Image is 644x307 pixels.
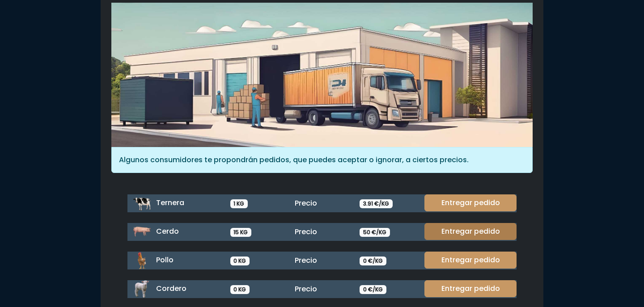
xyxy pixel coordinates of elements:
div: Algunos consumidores te propondrán pedidos, que puedes aceptar o ignorar, a ciertos precios. [111,147,533,173]
img: ternera.png [133,194,151,212]
span: 0 €/KG [360,257,386,265]
span: 50 €/KG [360,228,390,237]
span: 1 KG [230,199,248,208]
span: Pollo [156,255,174,265]
img: orders.jpg [111,3,533,147]
a: Entregar pedido [424,280,517,297]
a: Entregar pedido [424,252,517,269]
div: Precio [289,198,354,209]
span: Cerdo [156,226,179,236]
span: 0 KG [230,285,250,294]
span: 15 KG [230,228,252,237]
a: Entregar pedido [424,223,517,240]
div: Precio [289,284,354,294]
div: Precio [289,227,354,237]
img: pollo.png [133,252,151,269]
a: Entregar pedido [424,194,517,211]
div: Precio [289,255,354,266]
img: cerdo.png [133,223,151,241]
span: 0 €/KG [360,285,386,294]
span: 0 KG [230,257,250,265]
span: Cordero [156,283,186,294]
img: cordero.png [133,280,151,298]
span: 3.91 €/KG [360,199,393,208]
span: Ternera [156,198,184,208]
